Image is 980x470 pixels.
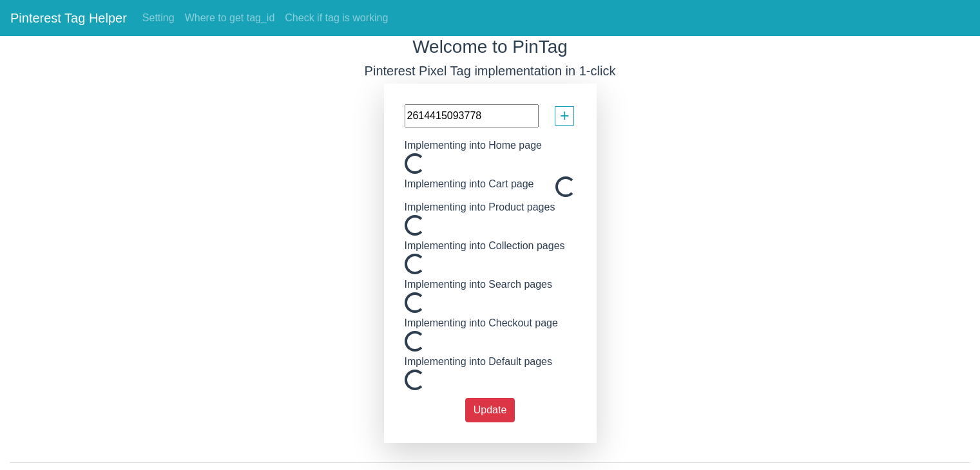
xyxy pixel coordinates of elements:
[465,398,515,422] button: Update
[10,5,127,31] a: Pinterest Tag Helper
[180,5,280,31] a: Where to get tag_id
[395,176,544,200] div: Implementing into Cart page
[395,277,562,292] div: Implementing into Search pages
[137,5,180,31] a: Setting
[280,5,393,31] a: Check if tag is working
[474,404,507,415] span: Update
[395,354,562,370] div: Implementing into Default pages
[395,200,565,215] div: Implementing into Product pages
[560,104,570,128] span: +
[395,138,552,153] div: Implementing into Home page
[405,104,539,127] input: paste your tag id here
[395,238,575,254] div: Implementing into Collection pages
[395,315,568,331] div: Implementing into Checkout page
